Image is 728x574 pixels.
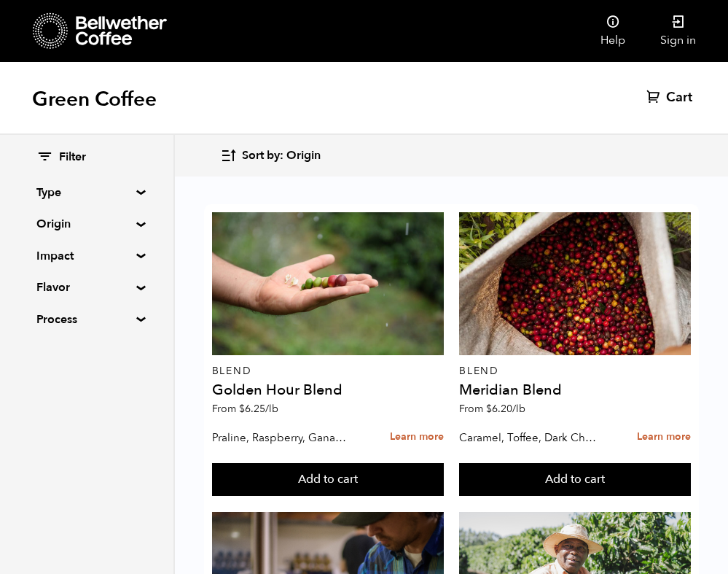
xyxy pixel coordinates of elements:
p: Caramel, Toffee, Dark Chocolate [459,427,598,449]
span: From [459,402,525,416]
span: Filter [59,150,86,166]
bdi: 6.20 [486,402,525,416]
a: Learn more [390,422,444,453]
span: $ [239,402,245,416]
p: Blend [212,366,444,376]
bdi: 6.25 [239,402,278,416]
a: Learn more [637,422,691,453]
button: Add to cart [459,463,691,497]
summary: Flavor [36,279,137,296]
span: /lb [265,402,278,416]
h1: Green Coffee [32,86,157,112]
summary: Type [36,184,137,201]
a: Cart [646,89,696,106]
summary: Process [36,311,137,328]
span: From [212,402,278,416]
h4: Golden Hour Blend [212,383,444,397]
summary: Impact [36,247,137,265]
summary: Origin [36,215,137,233]
span: Cart [666,89,692,106]
span: Sort by: Origin [242,148,321,164]
p: Praline, Raspberry, Ganache [212,427,351,449]
p: Blend [459,366,691,376]
span: $ [486,402,492,416]
button: Sort by: Origin [220,139,321,173]
button: Add to cart [212,463,444,497]
span: /lb [512,402,525,416]
h4: Meridian Blend [459,383,691,397]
